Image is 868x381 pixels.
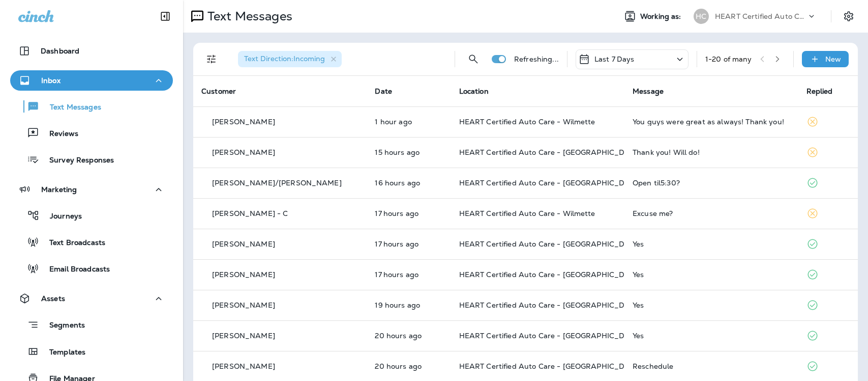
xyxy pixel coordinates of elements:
[459,270,642,279] span: HEART Certified Auto Care - [GEOGRAPHIC_DATA]
[151,6,179,26] button: Collapse Sidebar
[39,129,78,139] p: Reviews
[840,7,858,25] button: Settings
[375,148,442,156] p: Sep 16, 2025 05:29 PM
[514,55,559,63] p: Refreshing...
[633,240,790,248] div: Yes
[212,179,342,187] p: [PERSON_NAME]/[PERSON_NAME]
[715,12,806,20] p: HEART Certified Auto Care
[10,41,173,61] button: Dashboard
[10,258,173,279] button: Email Broadcasts
[10,341,173,362] button: Templates
[459,239,642,249] span: HEART Certified Auto Care - [GEOGRAPHIC_DATA]
[212,240,275,248] p: [PERSON_NAME]
[459,178,642,187] span: HEART Certified Auto Care - [GEOGRAPHIC_DATA]
[10,288,173,309] button: Assets
[39,238,105,248] p: Text Broadcasts
[459,148,642,157] span: HEART Certified Auto Care - [GEOGRAPHIC_DATA]
[459,117,595,126] span: HEART Certified Auto Care - Wilmette
[633,332,790,340] div: Yes
[212,118,275,126] p: [PERSON_NAME]
[39,265,110,275] p: Email Broadcasts
[463,49,484,69] button: Search Messages
[594,55,635,63] p: Last 7 Days
[203,9,292,24] p: Text Messages
[201,49,222,69] button: Filters
[39,156,114,166] p: Survey Responses
[212,270,275,279] p: [PERSON_NAME]
[212,301,275,309] p: [PERSON_NAME]
[633,301,790,309] div: Yes
[41,294,65,303] p: Assets
[41,76,61,85] p: Inbox
[212,362,275,370] p: [PERSON_NAME]
[375,118,442,126] p: Sep 17, 2025 08:02 AM
[375,209,442,217] p: Sep 16, 2025 03:47 PM
[212,148,275,156] p: [PERSON_NAME]
[10,231,173,253] button: Text Broadcasts
[41,185,77,194] p: Marketing
[375,179,442,187] p: Sep 16, 2025 04:51 PM
[39,348,85,358] p: Templates
[10,179,173,200] button: Marketing
[40,212,82,222] p: Journeys
[375,332,442,340] p: Sep 16, 2025 01:05 PM
[633,362,790,370] div: Reschedule
[705,55,752,63] div: 1 - 20 of many
[633,179,790,187] div: Open til5:30?
[41,47,79,55] p: Dashboard
[633,148,790,156] div: Thank you! Will do!
[459,362,642,371] span: HEART Certified Auto Care - [GEOGRAPHIC_DATA]
[375,301,442,309] p: Sep 16, 2025 02:05 PM
[806,87,833,96] span: Replied
[459,301,642,310] span: HEART Certified Auto Care - [GEOGRAPHIC_DATA]
[825,55,841,63] p: New
[459,209,595,218] span: HEART Certified Auto Care - Wilmette
[10,96,173,117] button: Text Messages
[633,87,664,96] span: Message
[10,314,173,336] button: Segments
[375,87,392,96] span: Date
[238,51,342,67] div: Text Direction:Incoming
[633,118,790,126] div: You guys were great as always! Thank you!
[10,70,173,91] button: Inbox
[375,240,442,248] p: Sep 16, 2025 03:46 PM
[459,87,489,96] span: Location
[694,9,709,24] div: HC
[633,209,790,217] div: Excuse me?
[10,205,173,226] button: Journeys
[633,270,790,279] div: Yes
[244,54,325,63] span: Text Direction : Incoming
[40,103,101,113] p: Text Messages
[10,149,173,170] button: Survey Responses
[640,12,683,21] span: Working as:
[212,332,275,340] p: [PERSON_NAME]
[375,362,442,370] p: Sep 16, 2025 12:55 PM
[375,270,442,279] p: Sep 16, 2025 03:24 PM
[459,331,642,340] span: HEART Certified Auto Care - [GEOGRAPHIC_DATA]
[10,122,173,144] button: Reviews
[212,209,288,217] p: [PERSON_NAME] - C
[39,321,85,331] p: Segments
[201,87,236,96] span: Customer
